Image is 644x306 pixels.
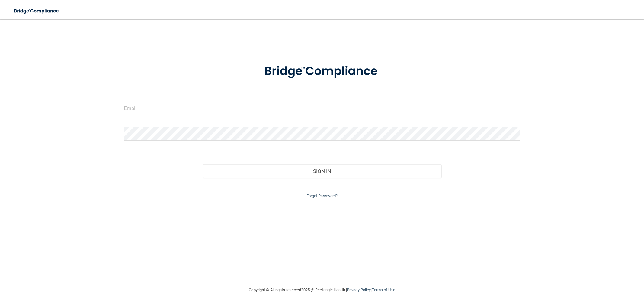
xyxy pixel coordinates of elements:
[124,102,521,115] input: Email
[372,288,395,292] a: Terms of Use
[212,280,432,300] div: Copyright © All rights reserved 2025 @ Rectangle Health | |
[306,194,338,198] a: Forgot Password?
[252,56,392,87] img: bridge_compliance_login_screen.278c3ca4.svg
[347,288,371,292] a: Privacy Policy
[203,164,441,178] button: Sign In
[9,5,65,17] img: bridge_compliance_login_screen.278c3ca4.svg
